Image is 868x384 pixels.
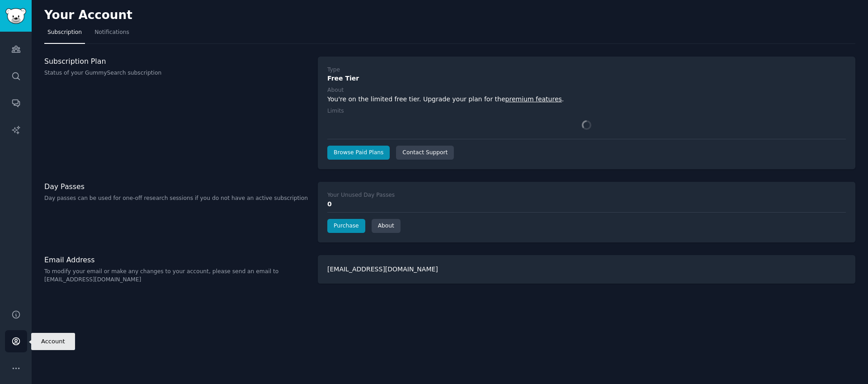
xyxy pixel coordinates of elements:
h3: Subscription Plan [44,57,308,66]
a: Subscription [44,25,85,44]
div: Type [327,66,340,74]
div: About [327,86,344,95]
span: Subscription [47,28,82,37]
div: [EMAIL_ADDRESS][DOMAIN_NAME] [318,255,855,284]
div: 0 [327,199,846,209]
p: Day passes can be used for one-off research sessions if you do not have an active subscription [44,194,308,203]
a: Purchase [327,219,365,233]
a: About [372,219,401,233]
h3: Day Passes [44,182,308,191]
div: Free Tier [327,74,846,83]
span: Notifications [94,28,129,37]
div: Limits [327,107,344,115]
h3: Email Address [44,255,308,265]
a: Contact Support [396,146,454,160]
div: Your Unused Day Passes [327,191,395,199]
p: To modify your email or make any changes to your account, please send an email to [EMAIL_ADDRESS]... [44,268,308,284]
h2: Your Account [44,8,132,23]
a: Notifications [91,25,132,44]
img: GummySearch logo [5,8,26,24]
p: Status of your GummySearch subscription [44,69,308,77]
a: premium features [505,95,562,103]
a: Browse Paid Plans [327,146,390,160]
div: You're on the limited free tier. Upgrade your plan for the . [327,95,846,104]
